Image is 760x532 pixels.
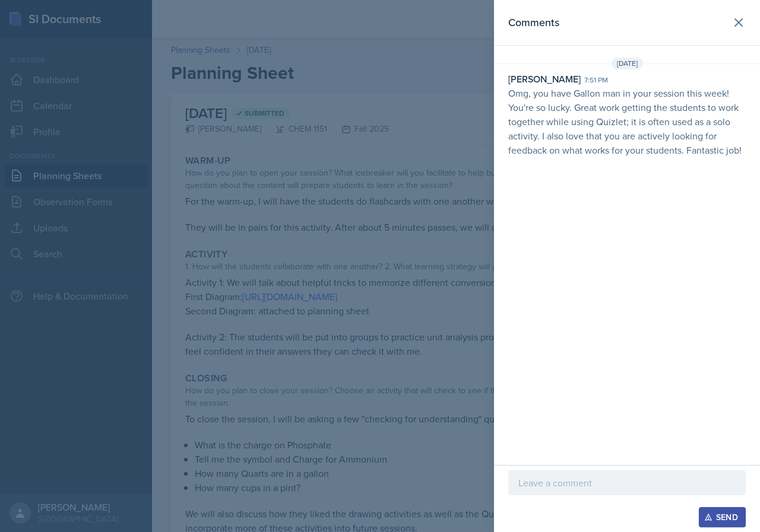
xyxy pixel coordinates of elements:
[707,512,738,522] div: Send
[612,58,643,69] span: [DATE]
[699,507,746,527] button: Send
[508,72,581,86] div: [PERSON_NAME]
[508,86,746,157] p: Omg, you have Gallon man in your session this week! You're so lucky. Great work getting the stude...
[508,14,559,31] h2: Comments
[584,75,608,85] div: 7:51 pm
